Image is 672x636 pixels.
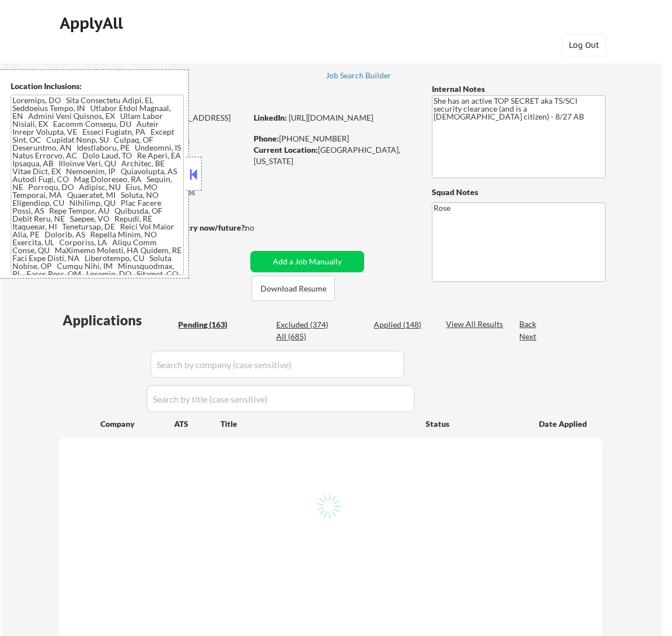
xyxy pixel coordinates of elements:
button: Log Out [562,34,607,56]
div: Applied (148) [374,319,430,330]
div: Date Applied [539,418,589,430]
div: Back [519,319,537,330]
div: Status [426,413,523,434]
div: ApplyAll [60,14,126,33]
div: Excluded (374) [276,319,333,330]
button: Add a Job Manually [250,251,364,272]
div: Pending (163) [178,319,235,330]
a: Job Search Builder [326,71,392,82]
div: [PHONE_NUMBER] [254,133,413,144]
div: [GEOGRAPHIC_DATA], [US_STATE] [254,144,413,166]
input: Search by title (case sensitive) [147,385,414,412]
strong: Current Location: [254,145,318,154]
a: [URL][DOMAIN_NAME] [289,113,373,122]
div: no [245,222,277,233]
div: Squad Notes [432,187,605,198]
strong: LinkedIn: [254,113,287,122]
div: ATS [174,418,220,430]
div: View All Results [446,319,506,330]
div: Next [519,331,537,342]
div: All (685) [276,331,333,342]
div: Internal Notes [432,83,605,95]
div: Job Search Builder [326,72,392,79]
div: Title [220,418,415,430]
div: Location Inclusions: [11,81,184,92]
strong: Phone: [254,134,279,143]
input: Search by company (case sensitive) [151,351,404,378]
div: Company [100,418,174,430]
button: Download Resume [251,276,335,301]
div: Applications [63,313,174,327]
